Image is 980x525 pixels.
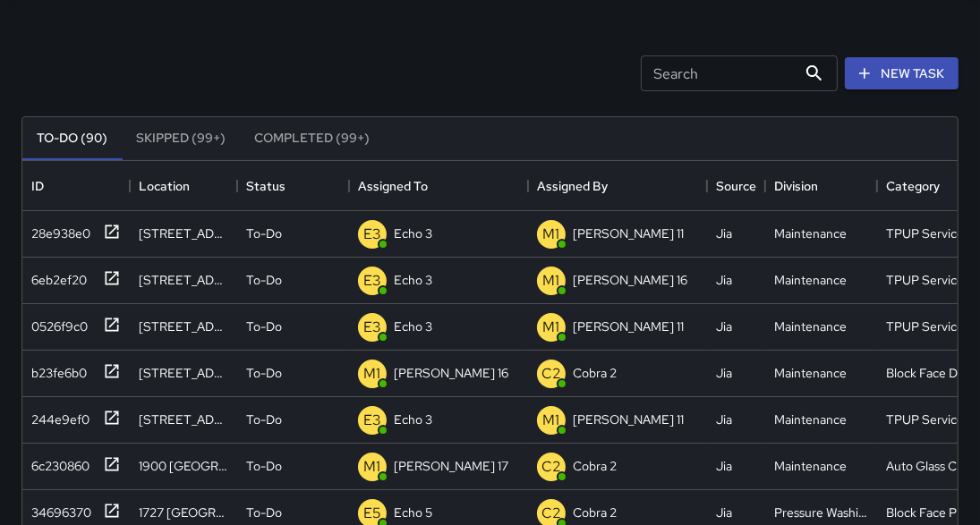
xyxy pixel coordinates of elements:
[22,161,130,211] div: ID
[139,504,228,521] div: 1727 Broadway
[363,270,381,292] p: E3
[394,271,432,289] p: Echo 3
[716,224,732,242] div: Jia
[573,411,684,428] p: [PERSON_NAME] 11
[774,318,847,335] div: Maintenance
[543,317,560,338] p: M1
[394,364,508,382] p: [PERSON_NAME] 16
[364,456,381,478] p: M1
[543,270,560,292] p: M1
[394,457,508,475] p: [PERSON_NAME] 17
[139,457,228,475] div: 1900 Broadway
[573,224,684,242] p: [PERSON_NAME] 11
[543,224,560,245] p: M1
[24,310,88,335] div: 0526f9c0
[394,224,432,242] p: Echo 3
[541,456,561,478] p: C2
[139,318,228,335] div: 2315 Valdez Street
[716,504,732,521] div: Jia
[886,457,980,475] div: Auto Glass Cleaned Up
[246,318,282,335] p: To-Do
[707,161,765,211] div: Source
[394,504,432,521] p: Echo 5
[139,364,228,382] div: 1100 Franklin Street
[573,504,617,521] p: Cobra 2
[237,161,349,211] div: Status
[543,410,560,431] p: M1
[573,364,617,382] p: Cobra 2
[394,318,432,335] p: Echo 3
[774,161,818,211] div: Division
[774,504,868,521] div: Pressure Washing
[358,161,428,211] div: Assigned To
[886,318,980,335] div: TPUP Service Requested
[541,363,561,385] p: C2
[246,457,282,475] p: To-Do
[122,117,240,160] button: Skipped (99+)
[886,411,980,428] div: TPUP Service Requested
[246,161,285,211] div: Status
[24,403,89,428] div: 244e9ef0
[364,363,381,385] p: M1
[246,224,282,242] p: To-Do
[139,271,228,289] div: 440 11th Street
[24,496,91,521] div: 34696370
[537,161,608,211] div: Assigned By
[139,224,228,242] div: 355 24th Street
[573,457,617,475] p: Cobra 2
[394,411,432,428] p: Echo 3
[573,318,684,335] p: [PERSON_NAME] 11
[716,318,732,335] div: Jia
[246,411,282,428] p: To-Do
[130,161,237,211] div: Location
[765,161,877,211] div: Division
[886,504,980,521] div: Block Face Pressure Washed
[363,317,381,338] p: E3
[24,357,87,382] div: b23fe6b0
[246,504,282,521] p: To-Do
[716,364,732,382] div: Jia
[24,450,89,475] div: 6c230860
[246,364,282,382] p: To-Do
[774,364,847,382] div: Maintenance
[246,271,282,289] p: To-Do
[716,271,732,289] div: Jia
[716,457,732,475] div: Jia
[240,117,384,160] button: Completed (99+)
[349,161,528,211] div: Assigned To
[716,161,756,211] div: Source
[363,224,381,245] p: E3
[774,271,847,289] div: Maintenance
[774,411,847,428] div: Maintenance
[139,161,190,211] div: Location
[886,271,980,289] div: TPUP Service Requested
[886,224,980,242] div: TPUP Service Requested
[886,364,980,382] div: Block Face Detailed
[31,161,44,211] div: ID
[24,217,90,242] div: 28e938e0
[774,224,847,242] div: Maintenance
[886,161,940,211] div: Category
[541,503,561,524] p: C2
[139,411,228,428] div: 2350 Webster Street
[22,117,122,160] button: To-Do (90)
[573,271,687,289] p: [PERSON_NAME] 16
[24,264,87,289] div: 6eb2ef20
[363,503,381,524] p: E5
[845,57,959,90] button: New Task
[363,410,381,431] p: E3
[774,457,847,475] div: Maintenance
[716,411,732,428] div: Jia
[528,161,707,211] div: Assigned By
